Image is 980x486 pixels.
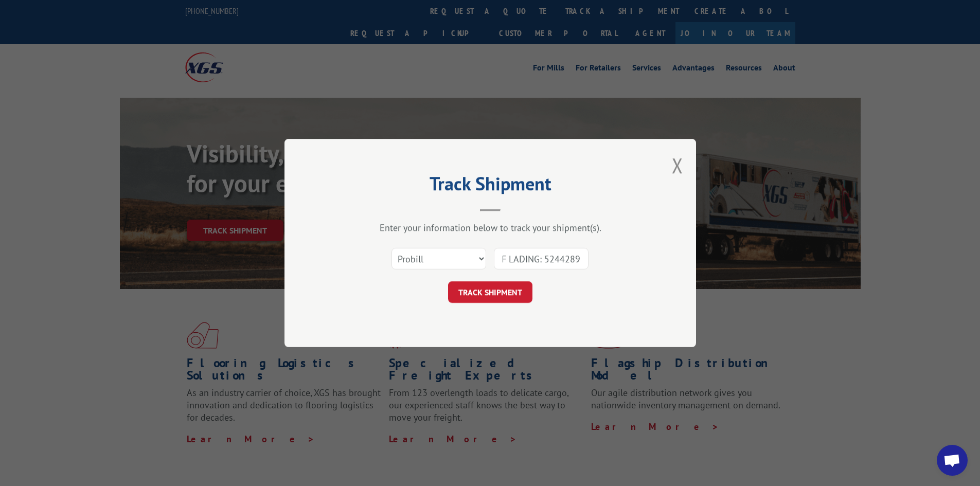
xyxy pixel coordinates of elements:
div: Enter your information below to track your shipment(s). [336,222,645,233]
button: TRACK SHIPMENT [448,281,532,303]
h2: Track Shipment [336,176,645,196]
input: Number(s) [494,248,589,269]
div: Open chat [937,445,968,476]
button: Close modal [672,152,683,179]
